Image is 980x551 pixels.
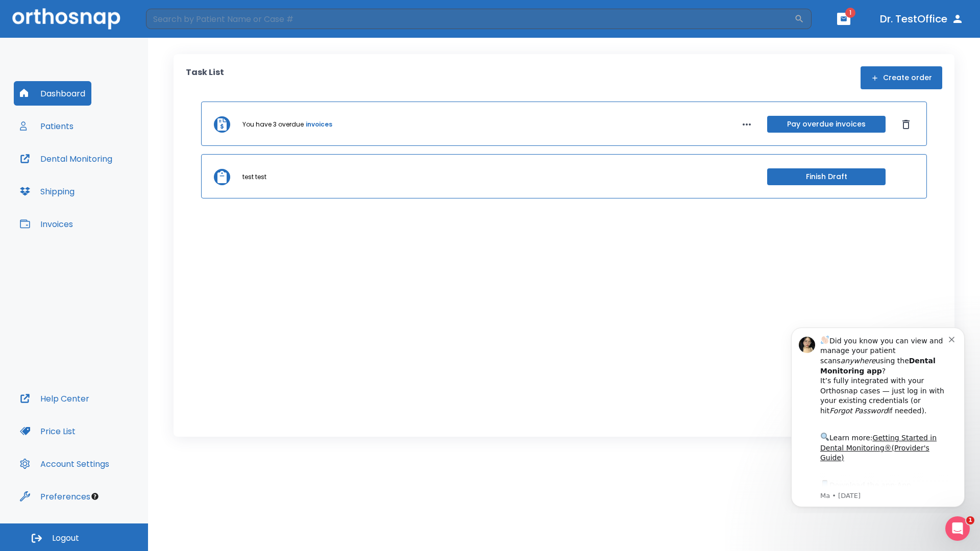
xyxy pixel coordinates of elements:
[767,116,886,133] button: Pay overdue invoices
[861,66,942,89] button: Create order
[14,81,91,106] button: Dashboard
[186,66,224,89] p: Task List
[306,120,332,129] a: invoices
[173,16,181,24] button: Dismiss notification
[776,318,980,513] iframe: Intercom notifications message
[14,386,95,411] button: Help Center
[14,179,81,204] button: Shipping
[14,484,96,509] button: Preferences
[242,120,304,129] p: You have 3 overdue
[898,116,914,133] button: Dismiss
[242,172,266,182] p: test test
[767,168,886,185] button: Finish Draft
[14,212,79,236] button: Invoices
[945,516,970,541] iframe: Intercom live chat
[44,160,173,212] div: Download the app: | ​ Let us know if you need help getting started!
[14,419,82,443] button: Price List
[966,516,974,524] span: 1
[14,114,80,138] button: Patients
[146,9,794,29] input: Search by Patient Name or Case #
[12,8,120,29] img: Orthosnap
[14,452,115,476] button: Account Settings
[876,10,968,28] button: Dr. TestOffice
[44,163,135,181] a: App Store
[44,173,173,182] p: Message from Ma, sent 7w ago
[14,146,118,171] button: Dental Monitoring
[90,492,100,501] div: Tooltip anchor
[845,8,855,18] span: 1
[52,533,79,544] span: Logout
